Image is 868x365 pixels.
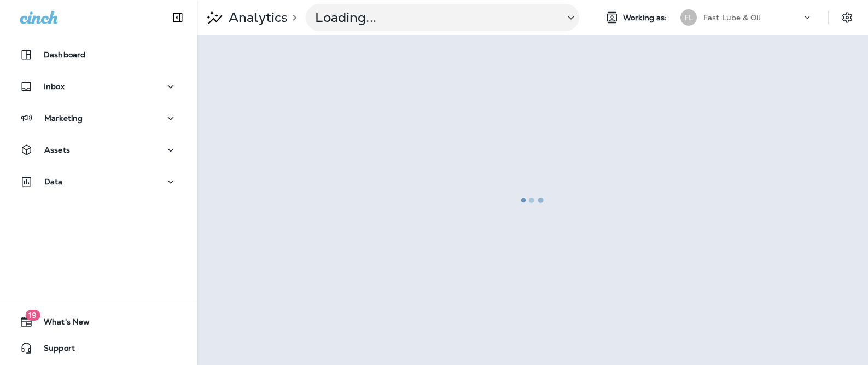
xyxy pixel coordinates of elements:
button: 19What's New [11,311,186,333]
span: What's New [33,317,90,331]
p: Analytics [224,9,288,26]
p: Loading... [315,9,556,26]
p: Fast Lube & Oil [703,13,760,22]
p: > [288,13,297,22]
button: Dashboard [11,44,186,66]
button: Support [11,337,186,359]
span: Support [33,344,75,357]
p: Dashboard [44,50,85,59]
button: Marketing [11,107,186,129]
div: FL [680,9,697,26]
button: Inbox [11,76,186,97]
p: Inbox [44,82,65,91]
span: 19 [25,310,40,321]
span: Working as: [623,13,669,22]
button: Settings [837,8,857,27]
button: Assets [11,139,186,161]
button: Data [11,171,186,193]
p: Assets [44,146,70,154]
p: Data [44,177,63,186]
button: Collapse Sidebar [162,7,193,28]
p: Marketing [44,114,83,123]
